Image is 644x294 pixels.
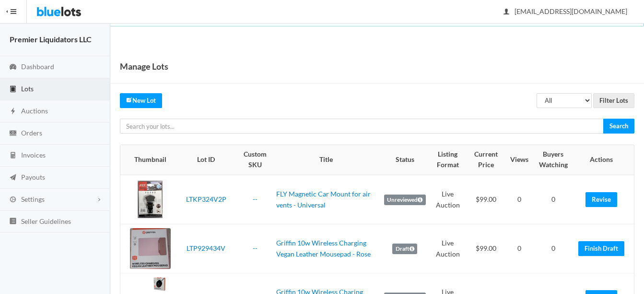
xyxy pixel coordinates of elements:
[10,35,92,44] strong: Premier Liquidators LLC
[506,224,532,273] td: 0
[532,175,574,224] td: 0
[8,217,18,226] ion-icon: list box
[8,196,18,205] ion-icon: cog
[8,129,18,138] ion-icon: cash
[574,145,634,175] th: Actions
[466,224,506,273] td: $99.00
[504,7,627,15] span: [EMAIL_ADDRESS][DOMAIN_NAME]
[253,244,258,252] a: --
[466,175,506,224] td: $99.00
[585,192,617,207] a: Revise
[502,8,511,17] ion-icon: person
[175,145,238,175] th: Lot ID
[120,119,604,134] input: Search your lots...
[603,119,634,134] input: Search
[120,145,175,175] th: Thumbnail
[21,129,42,137] span: Orders
[21,85,34,93] span: Lots
[8,107,18,116] ion-icon: flash
[8,151,18,160] ion-icon: calculator
[506,145,532,175] th: Views
[593,93,634,108] input: Filter Lots
[276,190,371,209] a: FLY Magnetic Car Mount for air vents - Universal
[126,97,132,103] ion-icon: create
[392,244,417,254] label: Draft
[532,224,574,273] td: 0
[8,173,18,183] ion-icon: paper plane
[384,195,426,205] label: Unreviewed
[21,107,48,115] span: Auctions
[120,93,162,108] a: createNew Lot
[532,145,574,175] th: Buyers Watching
[430,145,466,175] th: Listing Format
[238,145,272,175] th: Custom SKU
[430,224,466,273] td: Live Auction
[276,239,371,258] a: Griffin 10w Wireless Charging Vegan Leather Mousepad - Rose
[21,217,71,225] span: Seller Guidelines
[506,175,532,224] td: 0
[186,195,226,203] a: LTKP324V2P
[187,244,225,252] a: LTP929434V
[21,195,45,203] span: Settings
[8,63,18,72] ion-icon: speedometer
[21,62,54,71] span: Dashboard
[380,145,430,175] th: Status
[466,145,506,175] th: Current Price
[430,175,466,224] td: Live Auction
[8,85,18,94] ion-icon: clipboard
[578,241,624,256] a: Finish Draft
[21,173,45,181] span: Payouts
[21,151,46,159] span: Invoices
[253,195,258,203] a: --
[272,145,380,175] th: Title
[120,59,168,73] h1: Manage Lots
